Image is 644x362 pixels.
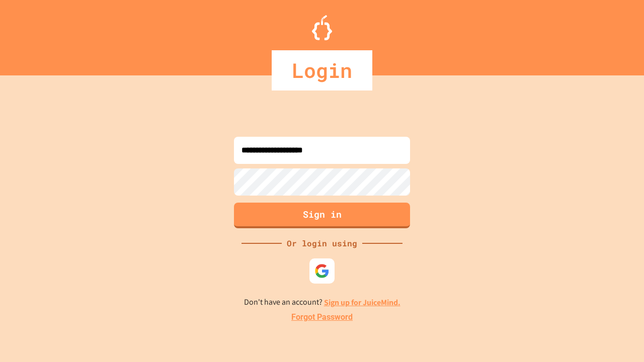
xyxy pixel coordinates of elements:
a: Sign up for JuiceMind. [324,297,400,308]
img: google-icon.svg [314,263,330,279]
div: Login [272,50,372,90]
p: Don't have an account? [244,296,400,309]
a: Forgot Password [291,311,353,323]
img: Logo.svg [312,15,332,40]
button: Sign in [234,203,410,228]
div: Or login using [282,237,362,249]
